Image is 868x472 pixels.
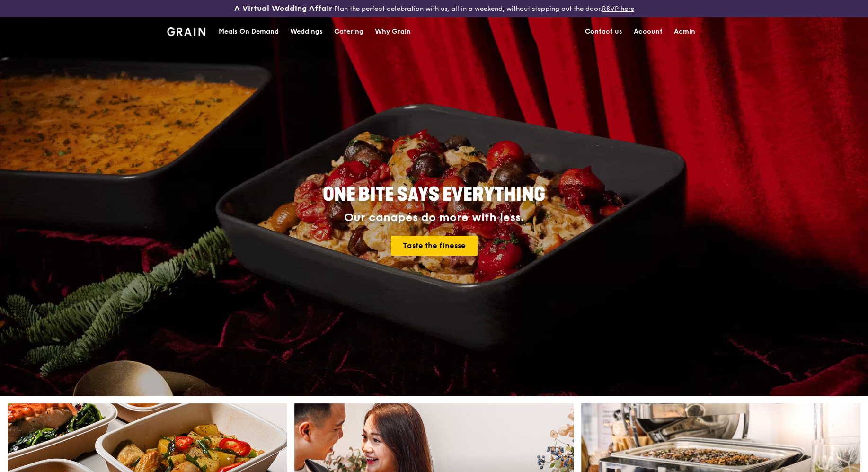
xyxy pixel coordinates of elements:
[167,27,205,36] img: Grain
[375,18,411,46] div: Why Grain
[264,211,604,224] div: Our canapés do more with less.
[290,18,323,46] div: Weddings
[219,18,279,46] div: Meals On Demand
[628,18,668,46] a: Account
[579,18,628,46] a: Contact us
[334,18,363,46] div: Catering
[161,4,707,13] div: Plan the perfect celebration with us, all in a weekend, without stepping out the door.
[602,5,634,13] a: RSVP here
[234,4,332,13] h3: A Virtual Wedding Affair
[167,17,205,45] a: GrainGrain
[323,183,545,206] span: ONE BITE SAYS EVERYTHING
[369,18,416,46] a: Why Grain
[391,236,478,256] a: Taste the finesse
[328,18,369,46] a: Catering
[284,18,328,46] a: Weddings
[668,18,701,46] a: Admin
